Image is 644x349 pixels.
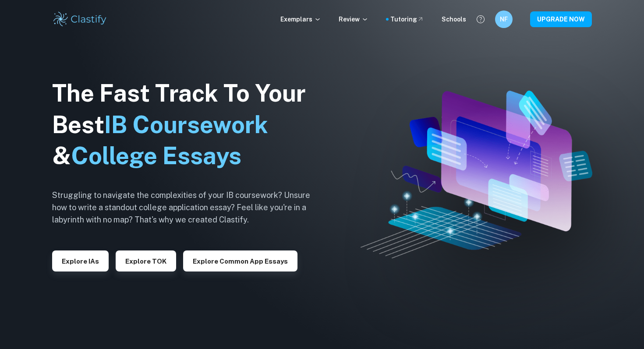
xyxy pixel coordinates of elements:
h6: NF [499,14,509,24]
a: Explore Common App essays [183,257,297,265]
h1: The Fast Track To Your Best & [52,78,324,172]
a: Explore IAs [52,257,109,265]
a: Schools [442,14,466,24]
button: UPGRADE NOW [530,11,592,27]
span: IB Coursework [104,111,268,138]
img: Clastify logo [52,11,108,28]
button: Explore IAs [52,250,109,271]
img: Clastify hero [361,91,592,258]
button: Explore Common App essays [183,250,297,271]
span: College Essays [71,142,241,169]
button: NF [495,11,513,28]
h6: Struggling to navigate the complexities of your IB coursework? Unsure how to write a standout col... [52,189,324,226]
a: Tutoring [390,14,424,24]
a: Explore TOK [116,257,176,265]
button: Explore TOK [116,250,176,271]
button: Help and Feedback [473,12,488,27]
p: Exemplars [280,14,321,24]
p: Review [339,14,368,24]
